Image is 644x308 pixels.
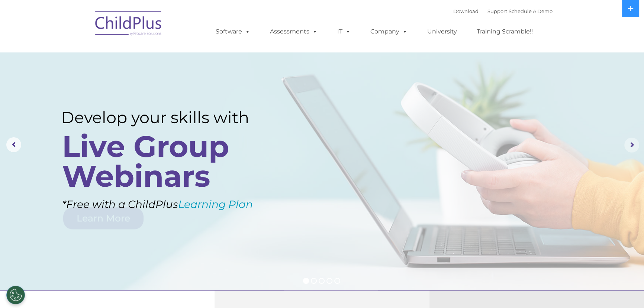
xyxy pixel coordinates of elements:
rs-layer: Live Group Webinars [62,132,271,191]
a: Schedule A Demo [509,8,553,14]
a: Learning Plan [178,198,253,211]
a: Software [208,24,258,39]
a: Assessments [263,24,325,39]
img: ChildPlus by Procare Solutions [91,6,166,43]
rs-layer: *Free with a ChildPlus [62,195,290,214]
rs-layer: Develop your skills with [61,108,274,127]
a: Download [453,8,479,14]
a: University [420,24,464,39]
span: Phone number [103,80,135,85]
font: | [453,8,553,14]
a: Training Scramble!! [469,24,540,39]
a: Company [363,24,415,39]
button: Cookies Settings [6,286,25,304]
span: Last name [103,49,126,55]
a: IT [330,24,358,39]
a: Learn More [63,207,144,229]
a: Support [487,8,507,14]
